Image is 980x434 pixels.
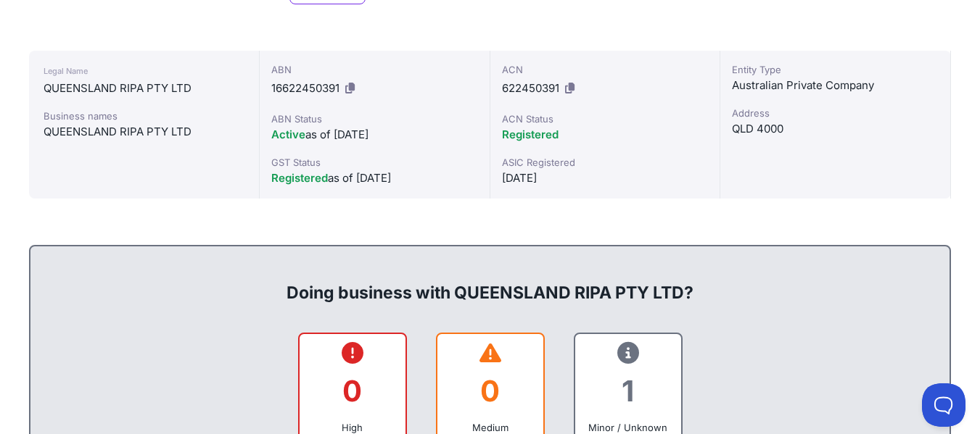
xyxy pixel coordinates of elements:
div: Australian Private Company [732,77,939,94]
div: Entity Type [732,62,939,77]
div: 0 [311,362,394,420]
div: Legal Name [44,62,244,80]
div: [DATE] [502,170,709,187]
div: QUEENSLAND RIPA PTY LTD [44,80,244,97]
div: ABN Status [271,112,478,126]
div: ACN Status [502,112,709,126]
div: ASIC Registered [502,155,709,170]
div: ACN [502,62,709,77]
div: as of [DATE] [271,126,478,143]
div: Business names [44,109,244,123]
iframe: Toggle Customer Support [922,383,965,427]
div: Doing business with QUEENSLAND RIPA PTY LTD? [45,258,935,304]
div: Address [732,106,939,120]
div: QUEENSLAND RIPA PTY LTD [44,123,244,141]
div: GST Status [271,155,478,170]
div: QLD 4000 [732,120,939,138]
div: ABN [271,62,478,77]
div: 1 [587,362,670,420]
div: as of [DATE] [271,170,478,187]
span: 622450391 [502,81,559,95]
span: Active [271,128,305,141]
span: Registered [271,171,328,185]
div: 0 [449,362,532,420]
span: Registered [502,128,559,141]
span: 16622450391 [271,81,339,95]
